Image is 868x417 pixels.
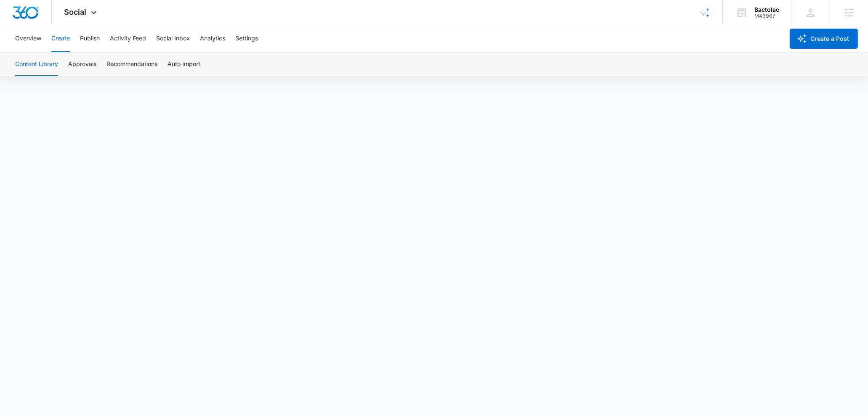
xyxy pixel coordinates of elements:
button: Create a Post [790,29,858,49]
button: Recommendations [107,53,157,76]
button: Overview [15,25,41,52]
button: Activity Feed [110,25,146,52]
button: Social Inbox [156,25,190,52]
button: Approvals [68,53,96,76]
button: Settings [235,25,258,52]
button: Auto Import [168,53,200,76]
button: Create [51,25,70,52]
button: Publish [80,25,100,52]
button: Content Library [15,53,58,76]
div: account name [754,6,779,13]
button: Analytics [200,25,225,52]
div: account id [754,13,779,19]
span: Social [64,8,87,16]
